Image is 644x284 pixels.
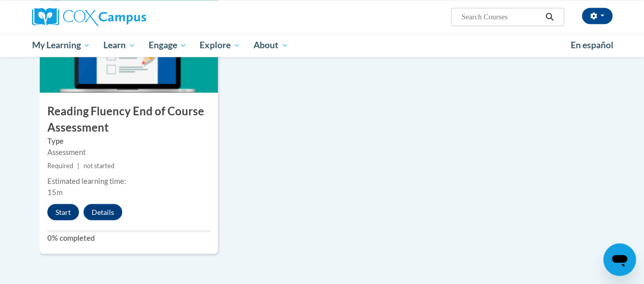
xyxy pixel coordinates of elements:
[47,232,210,243] label: 0% completed
[582,8,612,24] button: Account Settings
[25,34,97,57] a: My Learning
[40,104,218,135] h3: Reading Fluency End of Course Assessment
[247,34,295,57] a: About
[142,34,193,57] a: Engage
[32,8,146,26] img: Cox Campus
[77,162,79,169] span: |
[32,8,215,26] a: Cox Campus
[564,35,620,56] a: En español
[97,34,142,57] a: Learn
[571,40,613,50] span: En español
[83,204,122,220] button: Details
[47,146,210,157] div: Assessment
[47,204,79,220] button: Start
[254,39,288,51] span: About
[32,39,90,51] span: My Learning
[193,34,247,57] a: Explore
[47,175,210,186] div: Estimated learning time:
[83,162,115,169] span: not started
[542,11,557,23] button: Search
[24,34,620,57] div: Main menu
[149,39,187,51] span: Engage
[47,135,210,146] label: Type
[47,187,63,196] span: 15m
[603,243,636,276] iframe: Button to launch messaging window
[460,11,542,23] input: Search Courses
[47,162,73,169] span: Required
[200,39,240,51] span: Explore
[103,39,135,51] span: Learn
